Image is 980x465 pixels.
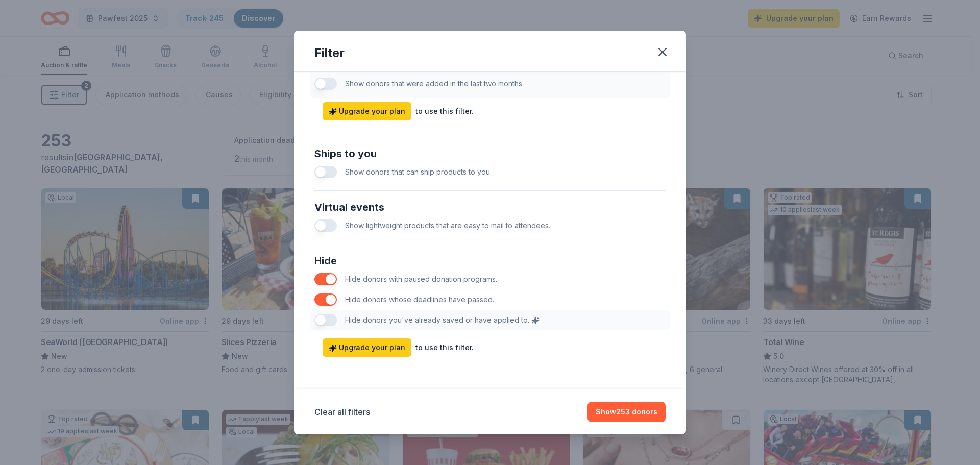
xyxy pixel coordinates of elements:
a: Upgrade your plan [323,338,411,357]
button: Show253 donors [587,402,666,422]
span: Show donors that can ship products to you. [345,167,492,176]
div: Virtual events [314,199,666,215]
div: to use this filter. [415,105,474,117]
span: Upgrade your plan [329,341,405,354]
span: Upgrade your plan [329,105,405,117]
div: Hide [314,253,666,269]
div: Filter [314,45,345,61]
span: Hide donors with paused donation programs. [345,275,497,283]
div: to use this filter. [415,341,474,354]
span: Show lightweight products that are easy to mail to attendees. [345,221,550,230]
div: Ships to you [314,145,666,162]
a: Upgrade your plan [323,102,411,120]
span: Hide donors whose deadlines have passed. [345,295,494,304]
button: Clear all filters [314,406,370,418]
